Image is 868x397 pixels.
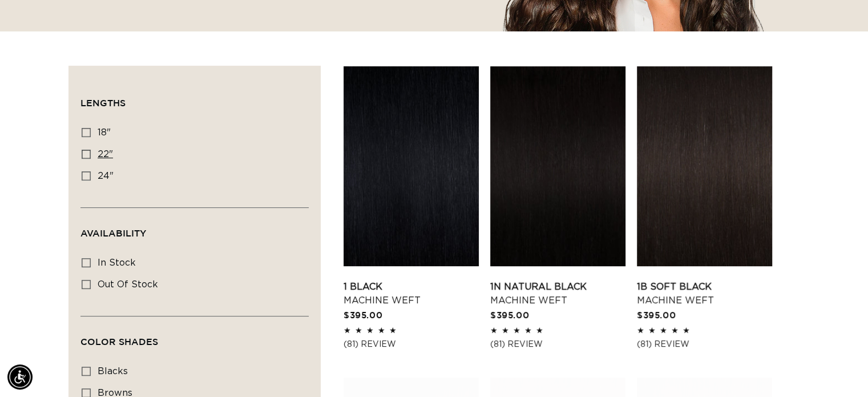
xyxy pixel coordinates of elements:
iframe: Chat Widget [811,342,868,397]
span: Lengths [80,98,126,108]
span: blacks [98,367,128,376]
span: 22" [98,150,113,159]
div: Accessibility Menu [7,364,33,390]
a: 1 Black Machine Weft [344,280,479,307]
a: 1B Soft Black Machine Weft [637,280,772,307]
summary: Color Shades (0 selected) [80,316,309,358]
summary: Lengths (0 selected) [80,78,309,119]
a: 1N Natural Black Machine Weft [490,280,625,307]
span: In stock [98,258,136,267]
summary: Availability (0 selected) [80,208,309,249]
span: 18" [98,128,111,137]
span: Availability [80,228,146,238]
span: 24" [98,171,114,181]
span: Color Shades [80,336,158,347]
span: Out of stock [98,280,158,289]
